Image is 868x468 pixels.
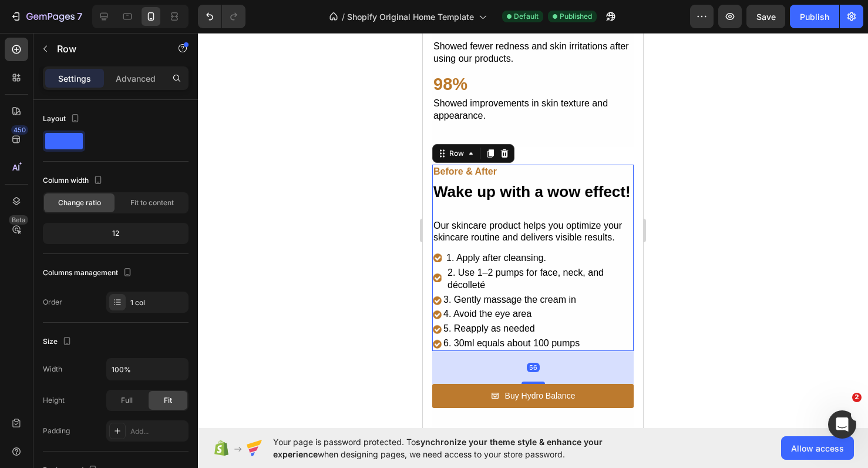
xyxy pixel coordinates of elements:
[5,5,88,28] button: 7
[9,215,28,225] div: Beta
[164,395,172,406] span: Fit
[130,198,174,208] span: Fit to content
[756,12,776,22] span: Save
[790,5,839,28] button: Publish
[560,11,592,22] span: Published
[57,42,157,56] p: Row
[828,410,856,439] iframe: Intercom live chat
[43,395,65,406] div: Height
[800,11,829,23] div: Publish
[121,395,133,406] span: Full
[198,5,245,28] div: Undo/Redo
[107,359,188,380] input: Auto
[116,72,156,85] p: Advanced
[273,436,648,460] span: Your page is password protected. To when designing pages, we need access to your store password.
[77,9,82,24] p: 7
[273,437,603,459] span: synchronize your theme style & enhance your experience
[58,72,91,85] p: Settings
[746,5,785,28] button: Save
[43,111,82,127] div: Layout
[130,297,186,308] div: 1 col
[423,33,643,428] iframe: Design area
[45,225,186,242] div: 12
[791,442,844,454] span: Allow access
[58,198,101,208] span: Change ratio
[43,364,62,375] div: Width
[43,334,74,350] div: Size
[43,173,105,189] div: Column width
[514,11,539,22] span: Default
[781,436,854,460] button: Allow access
[342,11,345,23] span: /
[347,11,474,23] span: Shopify Original Home Template
[130,426,186,437] div: Add...
[43,265,134,281] div: Columns management
[852,393,862,402] span: 2
[43,426,70,436] div: Padding
[11,125,28,135] div: 450
[43,297,62,307] div: Order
